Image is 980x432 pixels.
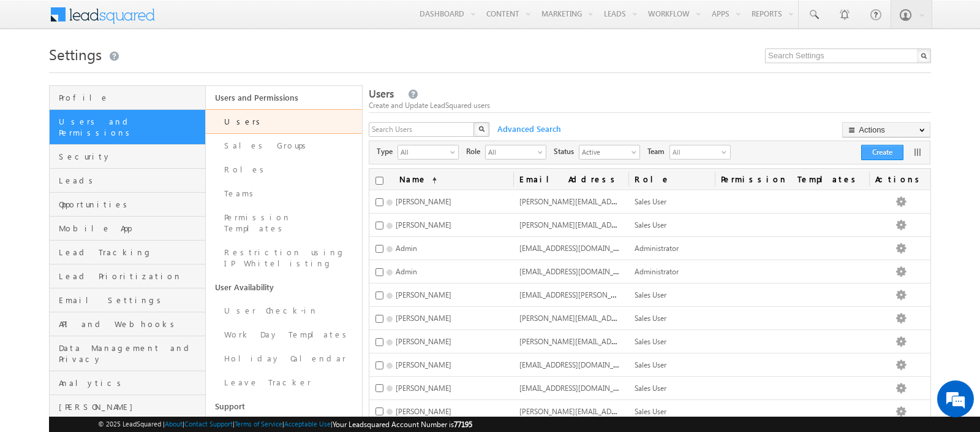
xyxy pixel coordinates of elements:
a: Email Settings [50,288,205,312]
span: Your Leadsquared Account Number is [333,420,472,429]
span: [PERSON_NAME] [396,407,451,416]
span: Active [579,145,630,158]
a: Holiday Calendar [206,347,362,371]
span: [PERSON_NAME][EMAIL_ADDRESS][PERSON_NAME][DOMAIN_NAME] [519,406,748,416]
a: Data Management and Privacy [50,336,205,371]
span: Administrator [635,267,679,276]
span: Actions [869,169,930,190]
a: Users [206,109,362,134]
span: Lead Tracking [59,247,202,258]
span: select [631,148,641,155]
a: API and Webhooks [50,312,205,336]
a: Restriction using IP Whitelisting [206,241,362,276]
a: Analytics [50,371,205,395]
span: Sales User [635,220,666,229]
a: User Availability [206,276,362,299]
span: [EMAIL_ADDRESS][DOMAIN_NAME] [519,359,636,369]
span: Type [377,146,398,157]
span: Opportunities [59,199,202,210]
span: Permission Templates [715,169,869,190]
a: Teams [206,182,362,206]
input: Search Settings [765,48,931,63]
span: All [398,145,448,158]
span: Mobile App [59,223,202,234]
span: Admin [396,244,417,253]
span: All [670,145,719,159]
a: Support [206,395,362,418]
span: [PERSON_NAME] [396,337,451,346]
button: Create [861,145,903,160]
span: [EMAIL_ADDRESS][DOMAIN_NAME] [519,266,636,276]
a: User Check-in [206,299,362,323]
span: [PERSON_NAME][EMAIL_ADDRESS][PERSON_NAME][DOMAIN_NAME] [519,312,748,323]
span: Sales User [635,407,666,416]
span: Sales User [635,314,666,323]
span: [PERSON_NAME] [396,384,451,393]
button: Actions [842,122,930,137]
span: Data Management and Privacy [59,342,202,364]
span: Role [466,146,485,157]
span: Security [59,151,202,162]
span: Sales User [635,197,666,206]
span: [PERSON_NAME][EMAIL_ADDRESS][DOMAIN_NAME] [519,196,692,206]
span: select [538,148,548,155]
span: API and Webhooks [59,318,202,330]
span: Administrator [635,244,679,253]
a: Lead Prioritization [50,264,205,288]
span: Leads [59,175,202,186]
span: [PERSON_NAME] [396,290,451,299]
span: [EMAIL_ADDRESS][PERSON_NAME][DOMAIN_NAME] [519,289,692,299]
span: [PERSON_NAME] [396,314,451,323]
a: Profile [50,86,205,110]
span: Settings [49,44,102,64]
a: Opportunities [50,193,205,217]
span: Status [554,146,579,157]
a: Permission Templates [206,206,362,241]
span: [EMAIL_ADDRESS][DOMAIN_NAME] [519,242,636,253]
a: Mobile App [50,217,205,241]
a: Acceptable Use [284,420,331,428]
span: Admin [396,267,417,276]
a: Roles [206,158,362,182]
a: Name [393,169,443,190]
span: Profile [59,92,202,103]
span: [PERSON_NAME] [396,360,451,369]
span: Sales User [635,360,666,369]
span: Sales User [635,384,666,393]
a: Contact Support [184,420,233,428]
span: [PERSON_NAME] [396,220,451,229]
span: [PERSON_NAME][EMAIL_ADDRESS][DOMAIN_NAME] [519,336,692,346]
span: © 2025 LeadSquared | | | | | [98,418,472,430]
span: Users [369,87,394,101]
span: Lead Prioritization [59,271,202,282]
a: Lead Tracking [50,241,205,264]
span: Email Settings [59,295,202,306]
span: Users and Permissions [59,116,202,138]
span: Sales User [635,337,666,346]
a: Leave Tracker [206,371,362,395]
a: About [165,420,183,428]
img: Search [478,126,484,132]
a: Security [50,145,205,169]
a: Sales Groups [206,134,362,158]
a: Email Address [513,169,628,190]
span: Analytics [59,377,202,388]
span: (sorted ascending) [427,175,437,185]
a: Leads [50,169,205,193]
span: [PERSON_NAME][EMAIL_ADDRESS][DOMAIN_NAME] [519,219,692,229]
span: [PERSON_NAME] [396,197,451,206]
a: Work Day Templates [206,323,362,347]
span: 77195 [454,420,472,429]
span: [PERSON_NAME] [59,401,202,412]
a: Users and Permissions [50,110,205,145]
a: Terms of Service [235,420,282,428]
span: All [486,145,536,158]
div: Create and Update LeadSquared users [369,100,931,111]
span: Advanced Search [491,123,565,134]
a: [PERSON_NAME] [50,395,205,419]
span: Team [647,146,669,157]
span: select [450,148,460,155]
input: Search Users [369,122,475,137]
span: Sales User [635,290,666,299]
a: Role [628,169,715,190]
